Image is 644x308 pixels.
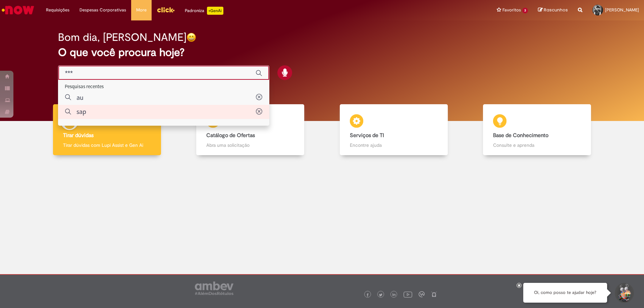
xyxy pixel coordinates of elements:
div: Padroniza [185,7,223,15]
img: logo_footer_workplace.png [419,291,425,297]
a: Serviços de TI Encontre ajuda [322,104,466,156]
p: Consulte e aprenda [493,142,581,148]
img: logo_footer_youtube.png [404,290,412,299]
p: +GenAi [207,7,223,15]
b: Serviços de TI [350,132,384,139]
img: logo_footer_facebook.png [366,293,369,297]
button: Iniciar Conversa de Suporte [614,283,634,303]
img: ServiceNow [1,3,35,17]
img: logo_footer_linkedin.png [392,293,396,297]
div: Oi, como posso te ajudar hoje? [523,283,607,303]
span: Favoritos [502,7,521,13]
a: Base de Conhecimento Consulte e aprenda [466,104,609,156]
span: Rascunhos [544,7,568,13]
b: Catálogo de Ofertas [206,132,255,139]
span: Despesas Corporativas [79,7,126,13]
img: logo_footer_ambev_rotulo_gray.png [195,282,233,295]
span: Requisições [46,7,69,13]
p: Abra uma solicitação [206,142,294,148]
a: Rascunhos [538,7,568,13]
img: logo_footer_naosei.png [431,291,437,297]
p: Tirar dúvidas com Lupi Assist e Gen Ai [63,142,151,148]
b: Tirar dúvidas [63,132,94,139]
a: Catálogo de Ofertas Abra uma solicitação [179,104,322,156]
img: logo_footer_twitter.png [379,293,382,297]
b: Base de Conhecimento [493,132,548,139]
h2: Bom dia, [PERSON_NAME] [58,32,186,43]
img: click_logo_yellow_360x200.png [157,5,175,15]
span: More [136,7,147,13]
img: happy-face.png [186,33,196,42]
h2: O que você procura hoje? [58,47,586,58]
p: Encontre ajuda [350,142,438,148]
span: [PERSON_NAME] [605,7,639,13]
a: Tirar dúvidas Tirar dúvidas com Lupi Assist e Gen Ai [35,104,179,156]
span: 3 [522,8,528,13]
